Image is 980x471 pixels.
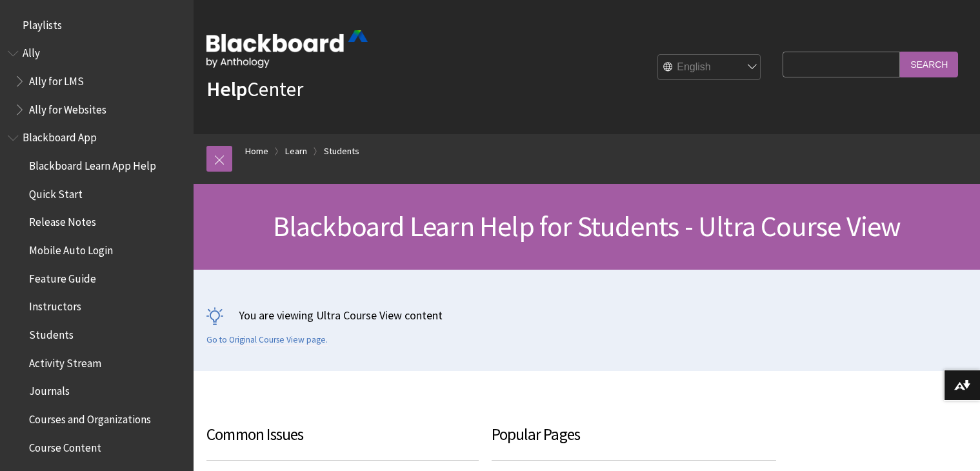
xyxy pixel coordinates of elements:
span: Course Content [29,437,101,454]
h3: Popular Pages [492,423,777,461]
a: Go to Original Course View page. [206,334,328,346]
a: Home [245,143,268,159]
span: Blackboard App [23,127,97,145]
span: Ally for Websites [29,99,106,116]
span: Feature Guide [29,268,96,285]
span: Ally [23,43,40,60]
span: Courses and Organizations [29,408,151,426]
span: Students [29,324,74,341]
span: Blackboard Learn Help for Students - Ultra Course View [273,208,901,244]
nav: Book outline for Anthology Ally Help [8,43,186,121]
span: Journals [29,381,70,398]
a: Learn [285,143,307,159]
p: You are viewing Ultra Course View content [206,307,967,323]
strong: Help [206,76,247,102]
select: Site Language Selector [658,55,761,81]
nav: Book outline for Playlists [8,14,186,36]
span: Playlists [23,14,62,32]
span: Blackboard Learn App Help [29,155,156,172]
span: Mobile Auto Login [29,239,113,257]
span: Instructors [29,296,81,314]
input: Search [900,52,958,77]
span: Activity Stream [29,352,101,370]
span: Quick Start [29,183,83,201]
a: Students [324,143,359,159]
span: Release Notes [29,212,96,229]
h3: Common Issues [206,423,479,461]
img: Blackboard by Anthology [206,30,368,68]
a: HelpCenter [206,76,303,102]
span: Ally for LMS [29,70,84,88]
